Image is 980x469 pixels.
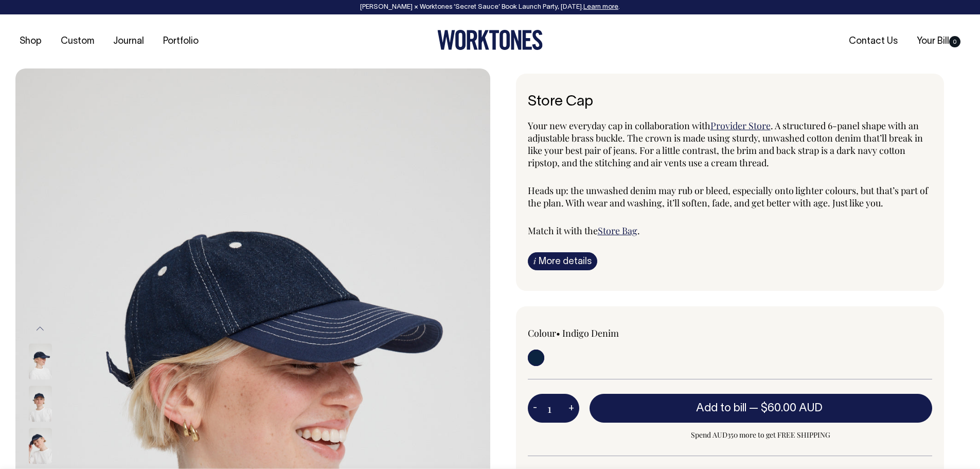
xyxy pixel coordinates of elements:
span: Match it with the . [528,224,640,237]
div: [PERSON_NAME] × Worktones ‘Secret Sauce’ Book Launch Party, [DATE]. . [10,4,970,11]
button: Add to bill —$60.00 AUD [590,394,933,423]
h6: Store Cap [528,94,933,110]
a: Store Bag [598,224,637,237]
span: — [749,403,825,413]
span: • [556,327,560,339]
a: Shop [15,33,46,50]
img: Store Cap [29,386,52,422]
a: Your Bill0 [913,33,965,50]
span: Spend AUD350 more to get FREE SHIPPING [590,429,933,441]
span: $60.00 AUD [761,403,823,413]
a: iMore details [528,252,597,270]
img: Store Cap [29,343,52,379]
span: i [533,255,536,266]
img: Store Cap [29,428,52,464]
span: . A structured 6-panel shape with an adjustable brass buckle. The crown is made using sturdy, unw... [528,119,923,169]
button: Previous [32,317,48,340]
a: Journal [109,33,148,50]
a: Portfolio [159,33,203,50]
span: Your new everyday cap in collaboration with [528,119,710,132]
button: + [563,398,579,419]
span: Add to bill [696,403,746,413]
div: Colour [528,327,690,339]
a: Learn more [583,4,618,10]
label: Indigo Denim [562,327,619,339]
span: 0 [949,36,960,47]
button: - [528,398,542,419]
a: Custom [57,33,98,50]
a: Contact Us [845,33,902,50]
a: Provider Store [710,119,771,132]
span: Heads up: the unwashed denim may rub or bleed, especially onto lighter colours, but that’s part o... [528,184,928,209]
